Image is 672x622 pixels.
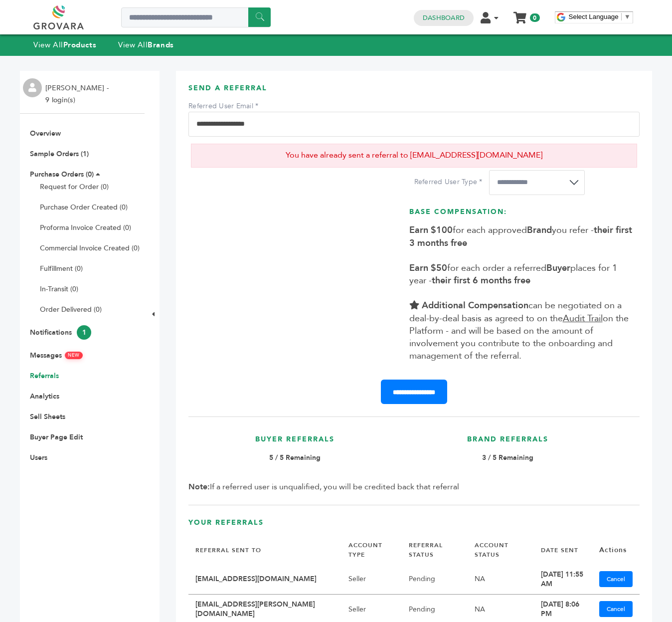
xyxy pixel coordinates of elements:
a: DATE SENT [541,546,578,554]
h3: Send A Referral [188,83,640,101]
a: [DATE] 8:06 PM [541,600,579,619]
span: NEW [65,352,83,359]
a: Buyer Page Edit [30,432,83,442]
a: Users [30,453,47,462]
b: their first 6 months free [432,274,530,287]
a: Purchase Order Created (0) [40,203,128,212]
label: Referred User Email [188,101,258,111]
b: 3 / 5 Remaining [482,453,533,462]
li: [PERSON_NAME] - 9 login(s) [45,82,111,106]
a: ACCOUNT TYPE [348,541,382,559]
a: Sample Orders (1) [30,149,89,159]
h3: Brand Referrals [406,434,609,452]
span: ​ [621,13,622,20]
b: [EMAIL_ADDRESS][DOMAIN_NAME] [195,574,317,584]
a: Select Language​ [569,13,631,20]
a: View AllBrands [118,40,174,50]
a: Proforma Invoice Created (0) [40,223,131,232]
b: Earn $100 [409,224,453,236]
p: You have already sent a referral to [EMAIL_ADDRESS][DOMAIN_NAME] [191,144,637,168]
b: [EMAIL_ADDRESS][PERSON_NAME][DOMAIN_NAME] [195,600,315,619]
a: Pending [409,574,435,584]
a: View AllProducts [33,40,96,50]
strong: Products [63,40,96,50]
a: Referrals [30,371,59,381]
a: In-Transit (0) [40,284,78,294]
u: Audit Trail [563,312,603,325]
input: Search a product or brand... [121,7,271,27]
b: Buyer [546,262,570,274]
a: Cancel [599,601,633,617]
a: Request for Order (0) [40,182,109,192]
h3: Base Compensation: [409,207,635,224]
span: ▼ [624,13,631,20]
a: [DATE] 11:55 AM [541,570,583,589]
label: Referred User Type [414,177,484,187]
a: Seller [348,574,366,584]
a: Analytics [30,392,59,401]
a: Cancel [599,571,633,587]
b: Additional Compensation [422,299,528,312]
h3: Buyer Referrals [193,434,396,452]
span: 1 [77,325,91,340]
span: If a referred user is unqualified, you will be credited back that referral [188,481,459,492]
a: Sell Sheets [30,412,65,421]
a: My Cart [514,9,525,19]
a: Dashboard [423,13,465,22]
span: for each approved you refer - for each order a referred places for 1 year - can be negotiated on ... [409,224,632,362]
strong: Brands [148,40,173,50]
a: Commercial Invoice Created (0) [40,243,140,253]
a: REFERRAL STATUS [409,541,443,559]
b: Earn $50 [409,262,447,274]
a: Purchase Orders (0) [30,170,94,179]
b: Note: [188,481,210,492]
b: their first 3 months free [409,224,632,249]
b: Brand [527,224,552,236]
a: MessagesNEW [30,351,83,360]
a: NA [475,574,485,584]
a: Pending [409,605,435,614]
a: Order Delivered (0) [40,305,102,314]
h3: Your Referrals [188,518,640,535]
a: Overview [30,129,61,138]
span: 0 [530,13,539,22]
a: Fulfillment (0) [40,264,83,273]
b: 5 / 5 Remaining [269,453,321,462]
th: Actions [592,535,640,565]
a: Seller [348,605,366,614]
a: NA [475,605,485,614]
a: REFERRAL SENT TO [195,546,261,554]
span: Select Language [569,13,619,20]
a: Notifications1 [30,328,91,337]
a: ACCOUNT STATUS [475,541,508,559]
img: profile.png [23,78,42,97]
